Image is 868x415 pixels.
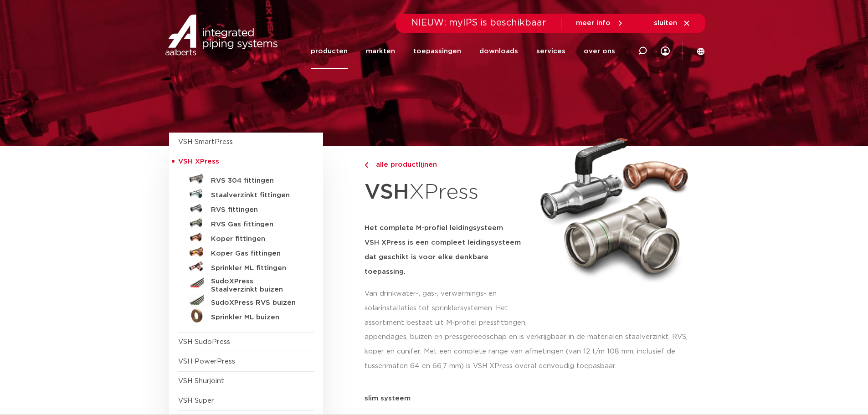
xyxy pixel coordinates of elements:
p: Van drinkwater-, gas-, verwarmings- en solarinstallaties tot sprinklersystemen. Het assortiment b... [365,287,529,330]
a: SudoXPress RVS buizen [178,294,314,308]
h5: Staalverzinkt fittingen [211,191,301,200]
a: RVS 304 fittingen [178,172,314,186]
span: sluiten [654,20,677,26]
span: VSH XPress [178,158,219,165]
a: VSH SudoPress [178,338,230,345]
a: Koper fittingen [178,230,314,245]
a: sluiten [654,19,691,27]
p: appendages, buizen en pressgereedschap en is verkrijgbaar in de materialen staalverzinkt, RVS, ko... [365,330,699,374]
a: SudoXPress Staalverzinkt buizen [178,274,314,294]
h5: Sprinkler ML fittingen [211,264,301,272]
p: slim systeem [365,395,699,402]
a: Koper Gas fittingen [178,245,314,259]
h5: Koper fittingen [211,235,301,243]
strong: VSH [365,182,409,203]
a: over ons [584,34,615,69]
a: toepassingen [413,34,461,69]
span: meer info [576,20,611,26]
h5: SudoXPress Staalverzinkt buizen [211,277,301,294]
h1: XPress [365,175,529,210]
a: meer info [576,19,624,27]
a: alle productlijnen [365,159,529,170]
a: VSH PowerPress [178,358,235,365]
a: markten [366,34,395,69]
h5: RVS Gas fittingen [211,220,301,229]
a: RVS fittingen [178,201,314,215]
h5: SudoXPress RVS buizen [211,299,301,307]
h5: RVS fittingen [211,206,301,214]
a: VSH Super [178,397,214,404]
h5: Het complete M-profiel leidingsysteem VSH XPress is een compleet leidingsysteem dat geschikt is v... [365,221,529,279]
a: downloads [479,34,518,69]
span: NIEUW: myIPS is beschikbaar [411,18,546,27]
h5: RVS 304 fittingen [211,177,301,185]
nav: Menu [311,34,615,69]
span: alle productlijnen [370,161,437,168]
a: RVS Gas fittingen [178,215,314,230]
h5: Koper Gas fittingen [211,250,301,258]
a: VSH SmartPress [178,138,233,145]
h5: Sprinkler ML buizen [211,313,301,322]
a: Sprinkler ML fittingen [178,259,314,274]
img: chevron-right.svg [365,162,368,168]
a: VSH Shurjoint [178,378,224,384]
a: producten [311,34,348,69]
a: Staalverzinkt fittingen [178,186,314,201]
a: Sprinkler ML buizen [178,308,314,323]
a: services [536,34,565,69]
